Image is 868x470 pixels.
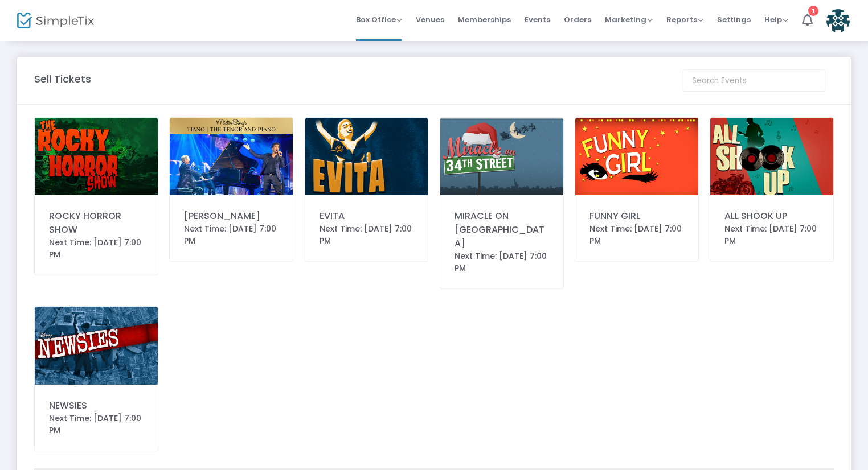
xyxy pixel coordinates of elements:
img: CarlosFranco-2025-03-2022.08.14-AETMiracleon34thStreetHome.png [440,118,563,195]
img: CarlosFranco-2025-03-2022.08.18-AETNewsiesHome.png [35,307,158,384]
div: EVITA [320,209,414,223]
div: 1 [808,6,818,16]
div: ROCKY HORROR SHOW [49,209,144,237]
span: Settings [717,5,751,34]
img: CarlosFranco-AETFunnyGirlHome.png [575,118,698,195]
span: Events [525,5,550,34]
img: CarlosFranco-AETRockyHorrorHome.png [35,118,158,195]
span: Help [764,14,788,25]
div: Next Time: [DATE] 7:00 PM [49,413,144,436]
img: thumbnailtiano.zip-6.png [170,118,293,195]
img: CarlosFranco-AETAllShoockUpHome.png [710,118,833,195]
div: Next Time: [DATE] 7:00 PM [724,223,819,247]
div: MIRACLE ON [GEOGRAPHIC_DATA] [455,209,549,250]
div: Next Time: [DATE] 7:00 PM [49,237,144,261]
m-panel-title: Sell Tickets [34,71,91,86]
span: Box Office [356,14,402,25]
span: Memberships [458,5,511,34]
div: FUNNY GIRL [589,209,684,223]
span: Venues [416,5,444,34]
div: ALL SHOOK UP [724,209,819,223]
div: Next Time: [DATE] 7:00 PM [320,223,414,247]
span: Marketing [605,14,653,25]
input: Search Events [683,69,825,92]
span: Orders [564,5,591,34]
div: Next Time: [DATE] 7:00 PM [589,223,684,247]
span: Reports [666,14,703,25]
div: [PERSON_NAME] [184,209,279,223]
div: Next Time: [DATE] 7:00 PM [455,250,549,274]
img: 638869797523440797CarlosFranco-AETEvitaHome.png [305,118,428,195]
div: Next Time: [DATE] 7:00 PM [184,223,279,247]
div: NEWSIES [49,399,144,413]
